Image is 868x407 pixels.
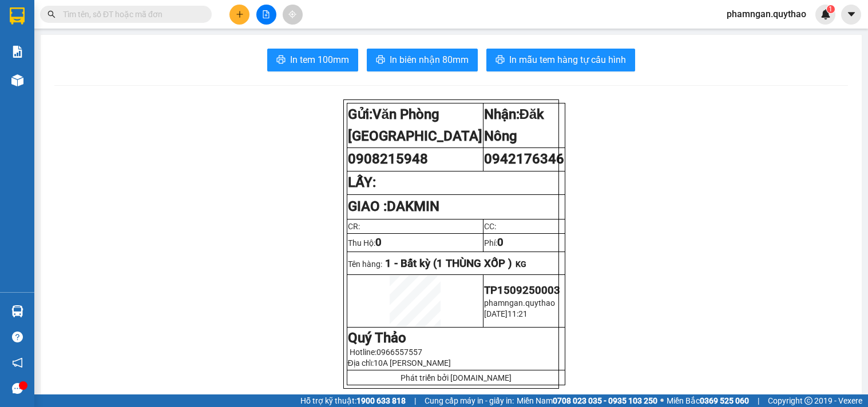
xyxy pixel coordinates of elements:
[11,74,23,86] img: warehouse-icon
[821,9,831,19] img: icon-new-feature
[516,260,526,269] span: KG
[348,151,428,167] span: 0908215948
[347,219,483,233] td: CR:
[367,49,478,71] button: printerIn biên nhận 80mm
[509,53,626,67] span: In mẫu tem hàng tự cấu hình
[348,174,376,190] strong: LẤY:
[11,46,23,58] img: solution-icon
[283,5,303,25] button: aim
[12,383,23,394] span: message
[804,397,812,405] span: copyright
[758,394,759,407] span: |
[700,396,749,405] strong: 0369 525 060
[846,9,857,19] span: caret-down
[486,49,635,71] button: printerIn mẫu tem hàng tự cấu hình
[827,5,835,13] sup: 1
[385,257,512,270] span: 1 - Bất kỳ (1 THÙNG XỐP )
[12,332,23,342] span: question-circle
[718,7,815,21] span: phamngan.quythao
[229,5,249,25] button: plus
[484,151,564,167] span: 0942176346
[356,396,406,405] strong: 1900 633 818
[347,233,483,252] td: Thu Hộ:
[484,309,508,318] span: [DATE]
[267,49,358,71] button: printerIn tem 100mm
[348,257,564,270] p: Tên hàng:
[376,348,422,357] span: 0966557557
[47,10,56,18] span: search
[483,219,565,233] td: CC:
[300,394,406,407] span: Hỗ trợ kỹ thuật:
[660,398,664,403] span: ⚪️
[256,5,276,25] button: file-add
[348,358,451,368] span: Địa chỉ:
[508,309,528,318] span: 11:21
[348,106,482,144] span: Văn Phòng [GEOGRAPHIC_DATA]
[390,53,469,67] span: In biên nhận 80mm
[484,298,555,308] span: phamngan.quythao
[496,55,505,66] span: printer
[553,396,657,405] strong: 0708 023 035 - 0935 103 250
[348,198,439,214] strong: GIAO :
[414,394,416,407] span: |
[63,8,198,21] input: Tìm tên, số ĐT hoặc mã đơn
[288,10,296,18] span: aim
[387,198,439,214] span: DAKMIN
[10,7,25,25] img: logo-vxr
[348,330,406,346] strong: Quý Thảo
[11,305,23,317] img: warehouse-icon
[290,53,349,67] span: In tem 100mm
[347,370,565,385] td: Phát triển bởi [DOMAIN_NAME]
[517,394,657,407] span: Miền Nam
[276,55,286,66] span: printer
[841,5,861,25] button: caret-down
[12,357,23,368] span: notification
[667,394,749,407] span: Miền Bắc
[483,233,565,252] td: Phí:
[236,10,244,18] span: plus
[829,5,833,13] span: 1
[484,106,545,144] strong: Nhận:
[262,10,270,18] span: file-add
[497,236,504,249] span: 0
[348,106,482,144] strong: Gửi:
[374,358,451,368] span: 10A [PERSON_NAME]
[376,55,385,66] span: printer
[484,284,560,297] span: TP1509250003
[375,236,382,249] span: 0
[484,106,545,144] span: Đăk Nông
[350,348,422,357] span: Hotline:
[425,394,514,407] span: Cung cấp máy in - giấy in:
